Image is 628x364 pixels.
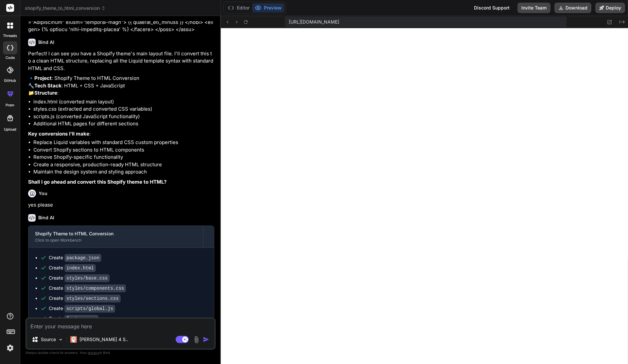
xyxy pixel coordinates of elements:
[33,168,214,176] li: Maintain the design system and styling approach
[470,3,514,13] div: Discord Support
[33,161,214,169] li: Create a responsive, production-ready HTML structure
[554,3,591,13] button: Download
[49,305,115,312] div: Create
[64,315,98,323] code: favicon.png
[4,127,16,132] label: Upload
[28,179,166,185] strong: Shall I go ahead and convert this Shopify theme to HTML?
[70,336,77,343] img: Claude 4 Sonnet
[28,75,214,97] p: 🔹 : Shopify Theme to HTML Conversion 🔧 : HTML + CSS + JavaScript 📁 :
[33,154,214,161] li: Remove Shopify-specific functionality
[79,336,128,343] p: [PERSON_NAME] 4 S..
[26,350,216,356] p: Always double-check its answers. Your in Bind
[49,295,121,302] div: Create
[252,3,284,12] button: Preview
[64,264,96,272] code: index.html
[33,98,214,106] li: index.html (converted main layout)
[34,90,57,96] strong: Structure
[289,19,339,25] span: [URL][DOMAIN_NAME]
[5,342,16,354] img: settings
[35,238,197,243] div: Click to open Workbench
[49,315,98,322] div: Create
[28,130,214,138] p: :
[28,50,214,72] p: Perfect! I can see you have a Shopify theme's main layout file. I'll convert this to a clean HTML...
[33,105,214,113] li: styles.css (extracted and converted CSS variables)
[38,39,54,45] h6: Bind AI
[33,139,214,146] li: Replace Liquid variables with standard CSS custom properties
[25,5,106,11] span: shopify_theme_to_html_conversion
[64,284,126,292] code: styles/components.css
[49,254,101,261] div: Create
[28,131,89,137] strong: Key conversions I'll make
[517,3,550,13] button: Invite Team
[64,295,121,302] code: styles/sections.css
[49,264,96,271] div: Create
[34,75,52,81] strong: Project
[38,214,54,221] h6: Bind AI
[4,78,16,83] label: GitHub
[221,28,628,364] iframe: Preview
[64,254,101,262] code: package.json
[6,102,14,108] label: prem
[595,3,625,13] button: Deploy
[41,336,56,343] p: Source
[6,55,15,61] label: code
[33,113,214,120] li: scripts.js (converted JavaScript functionality)
[88,351,99,355] span: privacy
[225,3,252,12] button: Editor
[28,226,203,247] button: Shopify Theme to HTML ConversionClick to open Workbench
[35,230,197,237] div: Shopify Theme to HTML Conversion
[28,201,214,209] p: yes please
[33,146,214,154] li: Convert Shopify sections to HTML components
[33,120,214,128] li: Additional HTML pages for different sections
[58,337,63,342] img: Pick Models
[49,275,110,282] div: Create
[49,285,126,292] div: Create
[64,305,115,313] code: scripts/global.js
[34,82,61,89] strong: Tech Stack
[203,336,209,343] img: icon
[39,190,47,197] h6: You
[193,336,200,343] img: attachment
[64,274,110,282] code: styles/base.css
[3,33,17,39] label: threads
